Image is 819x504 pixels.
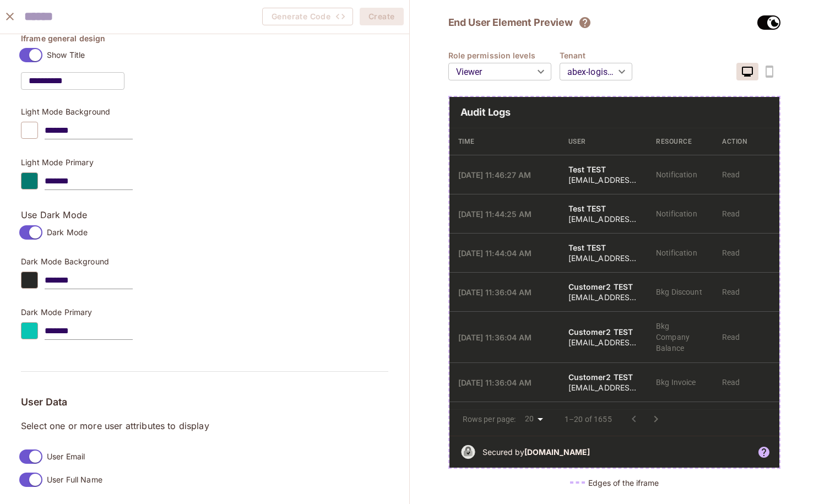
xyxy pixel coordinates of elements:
[568,382,639,393] p: [EMAIL_ADDRESS][DOMAIN_NAME]
[568,327,639,337] h4: Customer2 TEST
[713,273,779,312] td: Read
[21,158,388,167] p: Light Mode Primary
[647,402,713,442] td: Bkg Vehicle Detail
[568,337,639,348] p: [EMAIL_ADDRESS][DOMAIN_NAME]
[713,363,779,402] td: Read
[560,56,632,87] div: abex-logistics
[21,257,388,266] p: Dark Mode Background
[647,155,713,194] td: Notification
[758,63,780,80] span: coming soon
[568,242,639,253] h4: Test TEST
[568,281,639,292] h4: Customer2 TEST
[458,332,551,343] h4: [DATE] 11:36:04 AM
[713,128,779,155] th: action
[568,253,639,263] p: [EMAIL_ADDRESS][DOMAIN_NAME]
[21,33,388,44] h4: Iframe general design
[568,203,639,214] h4: Test TEST
[482,447,590,457] h5: Secured by
[713,402,779,442] td: Read
[47,451,85,462] span: User Email
[578,16,592,29] svg: The element will only show tenant specific content. No user information will be visible across te...
[463,414,516,425] p: Rows per page:
[448,50,560,61] h4: Role permission levels
[262,8,353,25] button: Generate Code
[647,363,713,402] td: Bkg Invoice
[713,194,779,234] td: Read
[647,194,713,234] td: Notification
[21,209,388,221] p: Use Dark Mode
[21,107,388,116] p: Light Mode Background
[588,478,659,488] h5: Edges of the iframe
[524,447,590,457] b: [DOMAIN_NAME]
[458,377,551,388] h4: [DATE] 11:36:04 AM
[458,170,551,180] h4: [DATE] 11:46:27 AM
[520,411,547,427] div: 20
[645,408,667,430] button: Go to next page
[449,128,560,155] th: Time
[560,50,641,61] h4: Tenant
[568,292,639,302] p: [EMAIL_ADDRESS][DOMAIN_NAME]
[565,414,612,425] p: 1–20 of 1655
[47,474,102,485] span: User Full Name
[713,312,779,363] td: Read
[647,234,713,273] td: Notification
[713,234,779,273] td: Read
[713,155,779,194] td: Read
[360,8,403,25] button: Create
[568,164,639,175] h4: Test TEST
[458,248,551,258] h4: [DATE] 11:44:04 AM
[560,128,648,155] th: User
[568,372,639,382] h4: Customer2 TEST
[262,8,353,25] span: Create the element to generate code
[21,420,388,432] p: Select one or more user attributes to display
[448,16,573,29] h2: End User Element Preview
[448,56,551,87] div: Viewer
[647,312,713,363] td: Bkg Company Balance
[458,442,478,462] img: b&w logo
[21,308,388,317] p: Dark Mode Primary
[458,209,551,219] h4: [DATE] 11:44:25 AM
[458,287,551,297] h4: [DATE] 11:36:04 AM
[47,227,88,237] span: Dark Mode
[47,50,85,60] span: Show Title
[568,214,639,224] p: [EMAIL_ADDRESS][DOMAIN_NAME]
[568,175,639,185] p: [EMAIL_ADDRESS][DOMAIN_NAME]
[21,397,388,408] h5: User Data
[647,128,713,155] th: resource
[460,106,769,119] h2: Audit Logs
[647,273,713,312] td: Bkg Discount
